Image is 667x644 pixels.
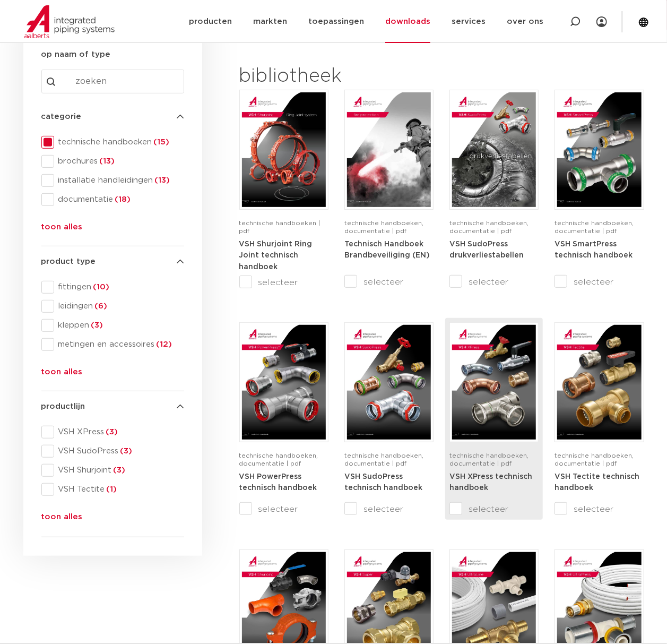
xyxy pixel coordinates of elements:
img: VSH-SudoPress_A4PLT_5007706_2024-2.0_NL-pdf.jpg [452,92,536,207]
div: VSH Tectite(1) [41,483,184,496]
span: technische handboeken, documentatie | pdf [449,452,529,467]
span: technische handboeken, documentatie | pdf [344,452,423,467]
span: (3) [112,466,126,474]
span: (15) [152,138,170,146]
img: VSH-Tectite_A4TM_5009376-2024-2.0_NL-pdf.jpg [557,325,641,440]
span: documentatie [54,194,184,205]
strong: Technisch Handboek Brandbeveiliging (EN) [344,241,430,260]
span: brochures [54,156,184,167]
label: selecteer [449,503,539,516]
img: VSH-SmartPress_A4TM_5009301_2023_2.0-EN-pdf.jpg [557,92,641,207]
a: VSH Shurjoint Ring Joint technisch handboek [239,240,313,271]
span: VSH Tectite [54,484,184,495]
h4: categorie [41,110,184,123]
strong: op naam of type [41,50,111,58]
span: technische handboeken, documentatie | pdf [344,220,423,234]
strong: VSH SudoPress drukverliestabellen [449,241,524,260]
img: VSH-SudoPress_A4TM_5001604-2023-3.0_NL-pdf.jpg [347,325,431,440]
a: VSH SudoPress drukverliestabellen [449,240,524,260]
span: technische handboeken, documentatie | pdf [555,220,634,234]
span: VSH XPress [54,427,184,437]
span: (1) [105,485,117,493]
img: VSH-PowerPress_A4TM_5008817_2024_3.1_NL-pdf.jpg [242,325,326,440]
strong: VSH PowerPress technisch handboek [239,473,317,492]
label: selecteer [344,276,434,288]
span: technische handboeken [54,137,184,148]
span: technische handboeken | pdf [239,220,320,234]
label: selecteer [239,503,328,516]
a: VSH SmartPress technisch handboek [555,240,633,260]
a: Technisch Handboek Brandbeveiliging (EN) [344,240,430,260]
label: selecteer [555,503,644,516]
img: VSH-XPress_A4TM_5008762_2025_4.1_NL-pdf.jpg [452,325,536,440]
div: VSH XPress(3) [41,426,184,439]
a: VSH Tectite technisch handboek [555,473,639,492]
h4: productlijn [41,400,184,413]
label: selecteer [449,276,539,288]
strong: VSH XPress technisch handboek [449,473,532,492]
span: metingen en accessoires [54,339,184,350]
a: VSH SudoPress technisch handboek [344,473,422,492]
span: (3) [105,428,118,436]
button: toon alles [41,221,83,238]
div: VSH Shurjoint(3) [41,464,184,477]
div: documentatie(18) [41,193,184,206]
span: technische handboeken, documentatie | pdf [555,452,634,467]
span: technische handboeken, documentatie | pdf [449,220,529,234]
span: VSH SudoPress [54,446,184,457]
div: kleppen(3) [41,319,184,332]
span: VSH Shurjoint [54,465,184,476]
span: (13) [98,157,115,165]
label: selecteer [344,503,434,516]
span: installatie handleidingen [54,175,184,186]
span: technische handboeken, documentatie | pdf [239,452,318,467]
strong: VSH Tectite technisch handboek [555,473,639,492]
span: (6) [93,302,108,310]
label: selecteer [239,276,328,289]
span: (3) [90,321,103,329]
div: technische handboeken(15) [41,136,184,149]
div: metingen en accessoires(12) [41,338,184,351]
a: VSH PowerPress technisch handboek [239,473,317,492]
span: fittingen [54,282,184,293]
div: leidingen(6) [41,300,184,313]
a: VSH XPress technisch handboek [449,473,532,492]
strong: VSH SmartPress technisch handboek [555,241,633,260]
img: FireProtection_A4TM_5007915_2025_2.0_EN-1-pdf.jpg [347,92,431,207]
h4: product type [41,255,184,268]
label: selecteer [555,276,644,288]
button: toon alles [41,366,83,383]
span: leidingen [54,301,184,312]
span: (12) [155,340,172,348]
span: (13) [153,176,170,184]
span: kleppen [54,320,184,331]
div: VSH SudoPress(3) [41,445,184,458]
span: (18) [114,195,131,203]
h2: bibliotheek [239,64,428,89]
strong: VSH Shurjoint Ring Joint technisch handboek [239,241,313,271]
div: brochures(13) [41,155,184,168]
div: fittingen(10) [41,281,184,294]
strong: VSH SudoPress technisch handboek [344,473,422,492]
button: toon alles [41,511,83,528]
span: (10) [92,283,110,291]
div: installatie handleidingen(13) [41,174,184,187]
span: (3) [119,447,133,455]
img: VSH-Shurjoint-RJ_A4TM_5011380_2025_1.1_EN-pdf.jpg [242,92,326,207]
